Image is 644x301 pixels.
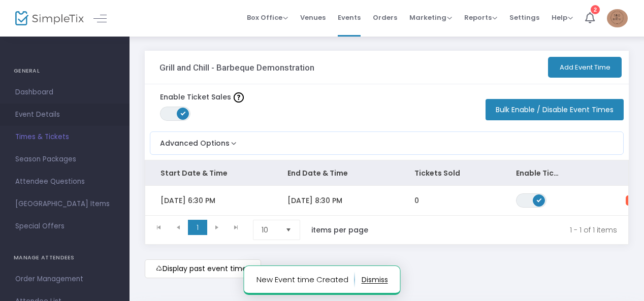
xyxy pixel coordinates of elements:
label: items per page [311,225,368,235]
span: ON [181,111,186,116]
h4: GENERAL [14,61,116,81]
th: Enable Ticket Sales [501,160,577,186]
span: Settings [509,5,539,30]
span: [GEOGRAPHIC_DATA] Items [15,197,114,211]
h4: MANAGE ATTENDEES [14,248,116,268]
img: question-mark [234,92,244,103]
span: Marketing [409,13,452,22]
span: [DATE] 6:30 PM [160,195,215,206]
button: Advanced Options [150,132,239,149]
span: 10 [262,225,277,235]
span: Attendee Questions [15,175,114,188]
span: Dashboard [15,86,114,99]
button: Select [281,220,296,240]
kendo-pager-info: 1 - 1 of 1 items [390,220,617,240]
div: Data table [145,160,628,215]
span: Venues [300,5,326,30]
span: Season Packages [15,153,114,166]
m-button: Display past event times [145,259,261,278]
button: dismiss [362,272,388,288]
span: [DATE] 8:30 PM [287,195,342,206]
button: Add Event Time [548,57,622,78]
span: Events [338,5,361,30]
span: Box Office [247,13,288,22]
span: Help [552,13,573,22]
th: End Date & Time [272,160,399,186]
span: Times & Tickets [15,130,114,144]
span: Orders [373,5,397,30]
span: Special Offers [15,220,114,233]
th: Tickets Sold [399,160,501,186]
div: 2 [591,5,600,14]
span: Order Management [15,273,114,286]
h3: Grill and Chill - Barbeque Demonstration [159,62,314,73]
span: Page 1 [188,220,207,235]
span: ON [537,197,542,202]
span: Reports [464,13,497,22]
button: Bulk Enable / Disable Event Times [486,99,624,120]
p: New Event time Created [256,272,355,288]
span: 0 [414,195,419,206]
th: Start Date & Time [145,160,272,186]
label: Enable Ticket Sales [160,92,244,103]
span: Event Details [15,108,114,121]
